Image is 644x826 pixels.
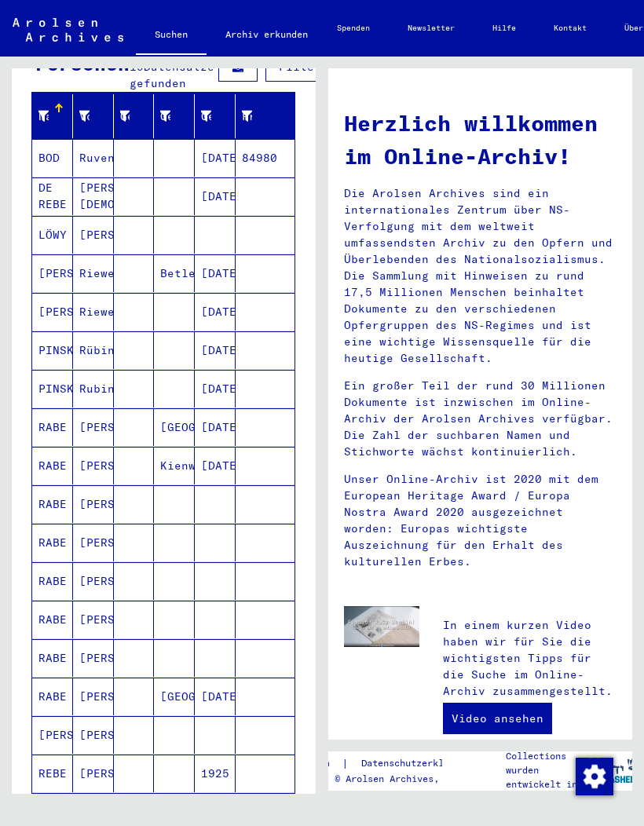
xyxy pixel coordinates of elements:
[195,370,236,408] mat-cell: [DATE]
[344,378,617,460] p: Ein großer Teil der rund 30 Millionen Dokumente ist inzwischen im Online-Archiv der Arolsen Archi...
[73,678,114,715] mat-cell: [PERSON_NAME]
[207,16,327,53] a: Archiv erkunden
[13,18,123,42] img: Arolsen_neg.svg
[318,9,389,47] a: Spenden
[73,293,114,331] mat-cell: Riewen
[195,177,236,215] mat-cell: [DATE]
[443,617,617,700] p: In einem kurzen Video haben wir für Sie die wichtigsten Tipps für die Suche im Online-Archiv zusa...
[154,94,195,138] mat-header-cell: Geburt‏
[195,254,236,292] mat-cell: [DATE]
[32,331,73,369] mat-cell: PINSKI
[79,108,90,125] div: Vorname
[195,293,236,331] mat-cell: [DATE]
[535,9,606,47] a: Kontakt
[584,751,643,790] img: yv_logo.png
[32,755,73,792] mat-cell: REBE
[38,104,72,129] div: Nachname
[73,254,114,292] mat-cell: Riewen
[506,763,595,820] p: wurden entwickelt in Partnerschaft mit
[474,9,535,47] a: Hilfe
[32,94,73,138] mat-header-cell: Nachname
[32,447,73,484] mat-cell: RABE
[73,524,114,561] mat-cell: [PERSON_NAME]
[130,60,144,74] span: 19
[73,94,114,138] mat-header-cell: Vorname
[32,216,73,254] mat-cell: LÖWY
[73,331,114,369] mat-cell: Rübin
[32,293,73,331] mat-cell: [PERSON_NAME]
[280,755,490,772] div: |
[154,678,195,715] mat-cell: [GEOGRAPHIC_DATA]
[195,755,236,792] mat-cell: 1925
[73,447,114,484] mat-cell: [PERSON_NAME]
[38,108,49,125] div: Nachname
[32,408,73,446] mat-cell: RABE
[154,254,195,292] mat-cell: Betlen
[443,703,552,734] a: Video ansehen
[73,177,114,215] mat-cell: [PERSON_NAME][DEMOGRAPHIC_DATA]
[201,104,235,129] div: Geburtsdatum
[32,485,73,523] mat-cell: RABE
[32,254,73,292] mat-cell: [PERSON_NAME]
[32,678,73,715] mat-cell: RABE
[154,408,195,446] mat-cell: [GEOGRAPHIC_DATA]
[73,370,114,408] mat-cell: Rubin
[576,758,613,795] img: Zustimmung ändern
[195,447,236,484] mat-cell: [DATE]
[130,60,214,90] span: Datensätze gefunden
[32,639,73,677] mat-cell: RABE
[136,16,207,57] a: Suchen
[32,601,73,638] mat-cell: RABE
[114,94,155,138] mat-header-cell: Geburtsname
[32,370,73,408] mat-cell: PINSKY
[575,757,613,795] div: Zustimmung ändern
[160,108,170,125] div: Geburt‏
[279,60,321,74] span: Filter
[120,104,154,129] div: Geburtsname
[154,447,195,484] mat-cell: Kienwerder
[73,485,114,523] mat-cell: [PERSON_NAME]
[32,562,73,600] mat-cell: RABE
[389,9,474,47] a: Newsletter
[242,104,276,129] div: Prisoner #
[236,94,295,138] mat-header-cell: Prisoner #
[32,177,73,215] mat-cell: DE REBE
[79,104,113,129] div: Vorname
[73,216,114,254] mat-cell: [PERSON_NAME]
[201,108,211,125] div: Geburtsdatum
[160,104,194,129] div: Geburt‏
[73,562,114,600] mat-cell: [PERSON_NAME]
[32,139,73,177] mat-cell: BOD
[73,139,114,177] mat-cell: Ruven
[73,755,114,792] mat-cell: [PERSON_NAME]
[73,639,114,677] mat-cell: [PERSON_NAME]
[280,772,490,786] p: Copyright © Arolsen Archives, 2021
[73,716,114,754] mat-cell: [PERSON_NAME]
[344,185,617,367] p: Die Arolsen Archives sind ein internationales Zentrum über NS-Verfolgung mit dem weltweit umfasse...
[32,716,73,754] mat-cell: [PERSON_NAME]
[344,107,617,173] h1: Herzlich willkommen im Online-Archiv!
[195,94,236,138] mat-header-cell: Geburtsdatum
[195,678,236,715] mat-cell: [DATE]
[242,108,252,125] div: Prisoner #
[120,108,130,125] div: Geburtsname
[195,139,236,177] mat-cell: [DATE]
[195,408,236,446] mat-cell: [DATE]
[73,408,114,446] mat-cell: [PERSON_NAME]
[349,755,490,772] a: Datenschutzerklärung
[73,601,114,638] mat-cell: [PERSON_NAME]
[32,524,73,561] mat-cell: RABE
[344,606,419,647] img: video.jpg
[195,331,236,369] mat-cell: [DATE]
[236,139,295,177] mat-cell: 84980
[344,471,617,570] p: Unser Online-Archiv ist 2020 mit dem European Heritage Award / Europa Nostra Award 2020 ausgezeic...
